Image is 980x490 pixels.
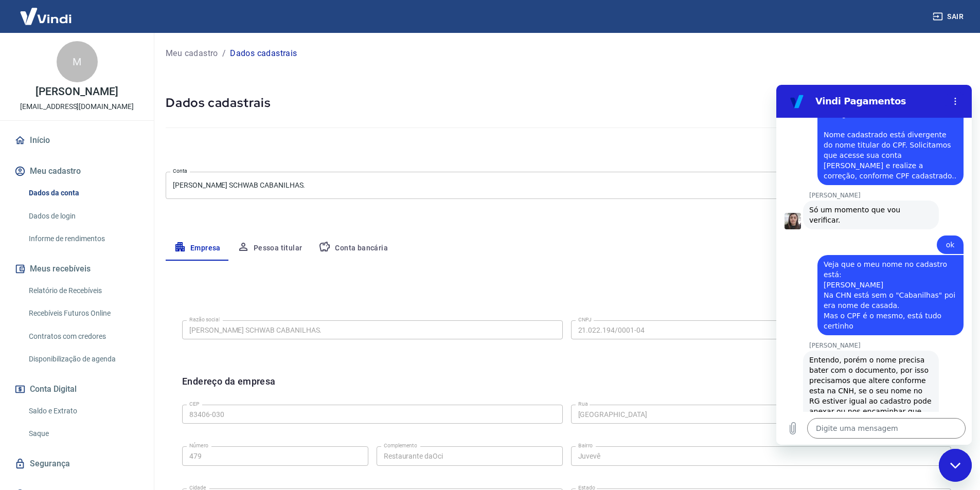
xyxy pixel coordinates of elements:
[25,280,141,301] a: Relatório de Recebíveis
[166,172,968,199] div: [PERSON_NAME] SCHWAB CABANILHAS.
[20,101,134,112] p: [EMAIL_ADDRESS][DOMAIN_NAME]
[25,228,141,249] a: Informe de rendimentos
[310,236,396,261] button: Conta bancária
[189,400,199,408] label: CEP
[12,160,141,183] button: Meu cadastro
[578,442,593,449] label: Bairro
[12,258,141,280] button: Meus recebíveis
[189,316,220,323] label: Razão social
[173,167,187,175] label: Conta
[229,236,311,261] button: Pessoa titular
[35,86,118,97] p: [PERSON_NAME]
[12,452,141,475] a: Segurança
[166,95,968,111] h5: Dados cadastrais
[25,183,141,204] a: Dados da conta
[189,442,208,449] label: Número
[166,236,229,261] button: Empresa
[25,326,141,347] a: Contratos com credores
[776,85,972,445] iframe: Janela de mensagens
[25,206,141,227] a: Dados de login
[25,303,141,324] a: Recebíveis Futuros Online
[25,423,141,444] a: Saque
[166,47,218,60] a: Meu cadastro
[57,41,98,82] div: M
[222,47,226,60] p: /
[230,47,297,60] p: Dados cadastrais
[931,7,968,26] button: Sair
[12,1,79,32] img: Vindi
[25,349,141,370] a: Disponibilização de agenda
[578,400,588,408] label: Rua
[25,401,141,422] a: Saldo e Extrato
[12,129,141,152] a: Início
[12,378,141,401] button: Conta Digital
[182,374,276,401] h6: Endereço da empresa
[578,316,592,323] label: CNPJ
[939,449,972,482] iframe: Botão para abrir a janela de mensagens, conversa em andamento
[384,442,417,449] label: Complemento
